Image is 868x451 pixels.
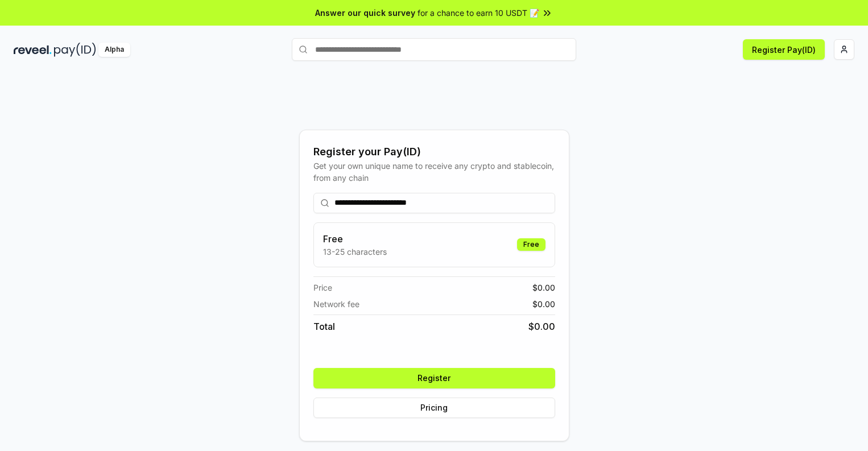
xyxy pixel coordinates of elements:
[517,238,545,251] div: Free
[313,160,555,184] div: Get your own unique name to receive any crypto and stablecoin, from any chain
[528,320,555,333] span: $ 0.00
[313,398,555,418] button: Pricing
[313,298,359,310] span: Network fee
[532,298,555,310] span: $ 0.00
[743,39,825,60] button: Register Pay(ID)
[315,7,415,19] span: Answer our quick survey
[418,7,539,19] span: for a chance to earn 10 USDT 📝
[313,144,555,160] div: Register your Pay(ID)
[532,282,555,293] span: $ 0.00
[313,320,335,333] span: Total
[323,232,387,246] h3: Free
[313,282,332,293] span: Price
[54,43,96,57] img: pay_id
[323,246,387,258] p: 13-25 characters
[98,43,130,57] div: Alpha
[14,43,52,57] img: reveel_dark
[313,368,555,388] button: Register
